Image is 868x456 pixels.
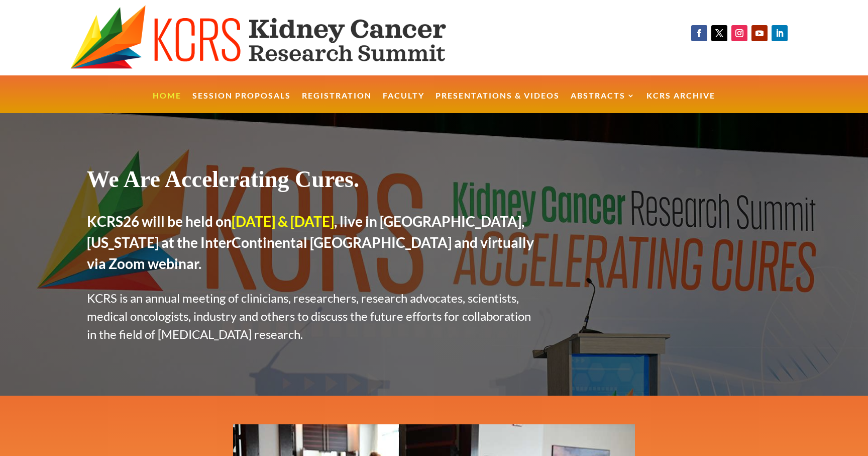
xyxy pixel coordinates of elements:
[302,92,372,114] a: Registration
[571,92,635,114] a: Abstracts
[646,92,715,114] a: KCRS Archive
[87,211,537,279] h2: KCRS26 will be held on , live in [GEOGRAPHIC_DATA], [US_STATE] at the InterContinental [GEOGRAPHI...
[153,92,181,114] a: Home
[731,25,747,41] a: Follow on Instagram
[383,92,424,114] a: Faculty
[711,25,727,41] a: Follow on X
[691,25,707,41] a: Follow on Facebook
[70,5,492,70] img: KCRS generic logo wide
[87,165,537,198] h1: We Are Accelerating Cures.
[751,25,768,41] a: Follow on Youtube
[436,92,560,114] a: Presentations & Videos
[192,92,291,114] a: Session Proposals
[232,213,334,230] span: [DATE] & [DATE]
[87,289,537,343] p: KCRS is an annual meeting of clinicians, researchers, research advocates, scientists, medical onc...
[772,25,788,41] a: Follow on LinkedIn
